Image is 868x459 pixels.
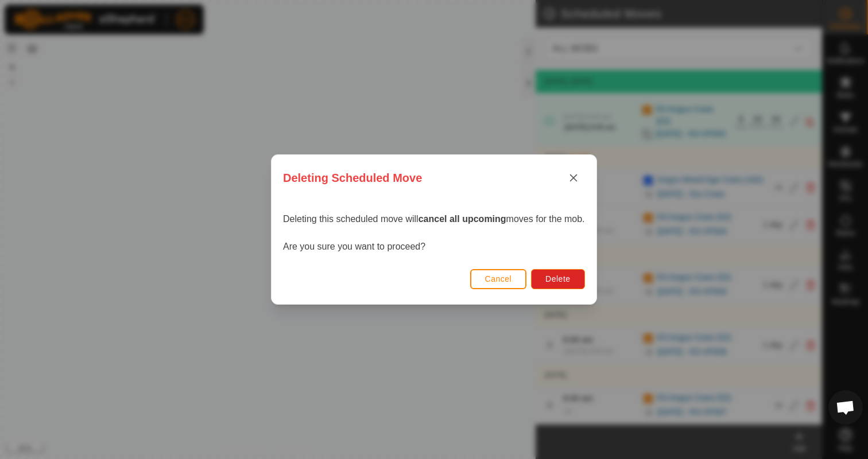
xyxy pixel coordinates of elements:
span: Deleting Scheduled Move [283,169,422,186]
button: Cancel [470,269,527,289]
a: Open chat [828,390,863,425]
button: Delete [531,269,584,289]
p: Are you sure you want to proceed? [283,240,585,254]
p: Deleting this scheduled move will moves for the mob. [283,212,585,226]
span: Cancel [485,274,512,283]
span: Delete [545,274,570,283]
strong: cancel all upcoming [418,214,506,224]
